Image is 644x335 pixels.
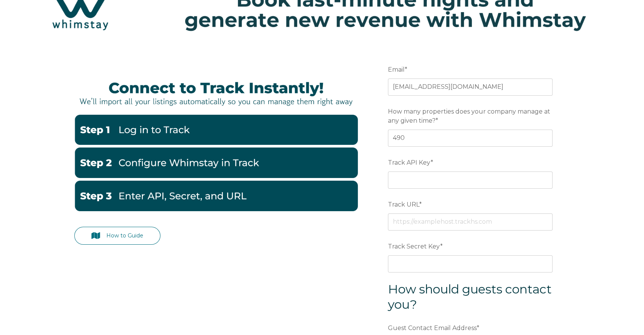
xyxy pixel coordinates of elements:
span: Track Secret Key [388,240,440,252]
span: Guest Contact Email Address [388,322,477,334]
img: track 3 [74,181,358,211]
span: Email [388,64,405,75]
img: Track 2-1 [74,147,358,178]
span: Track API Key [388,157,431,168]
img: trackbanner [74,74,358,112]
img: Track 1 [74,115,358,145]
span: Track URL [388,199,419,210]
a: How to Guide [74,227,160,245]
span: How should guests contact you? [388,282,552,312]
span: How many properties does your company manage at any given time? [388,106,550,127]
input: https://examplehost.trackhs.com [388,213,553,230]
